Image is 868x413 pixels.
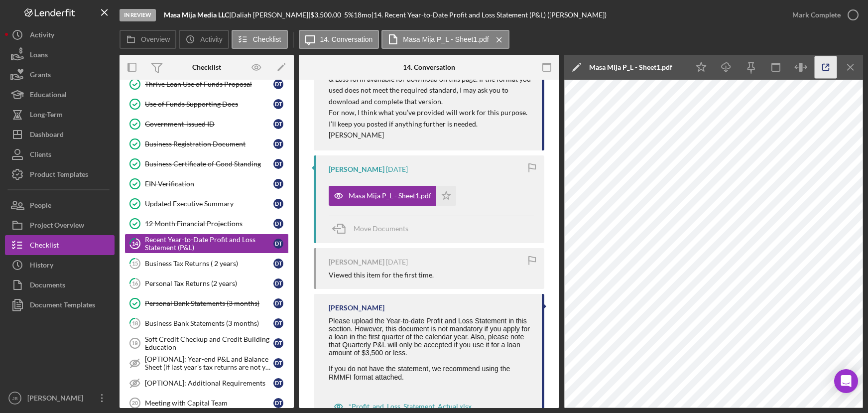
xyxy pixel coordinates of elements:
[329,107,532,130] p: For now, I think what you’ve provided will work for this purpose. I’ll keep you posted if anythin...
[124,154,289,174] a: Business Certificate of Good StandingDT
[372,11,607,19] div: | 14. Recent Year-to-Date Profit and Loss Statement (P&L) ([PERSON_NAME])
[145,120,273,128] div: Government-issued ID
[5,125,115,144] button: Dashboard
[299,30,379,49] button: 14. Conversation
[132,320,138,326] tspan: 18
[30,295,95,317] div: Document Templates
[131,340,137,346] tspan: 19
[141,35,170,43] label: Overview
[232,30,288,49] button: Checklist
[30,195,51,218] div: People
[5,388,115,408] button: JB[PERSON_NAME]
[273,358,283,368] div: D T
[273,298,283,308] div: D T
[145,220,273,228] div: 12 Month Financial Projections
[30,215,84,238] div: Project Overview
[273,99,283,109] div: D T
[329,186,456,206] button: Masa Mija P_L - Sheet1.pdf
[124,134,289,154] a: Business Registration DocumentDT
[782,5,863,25] button: Mark Complete
[145,100,273,108] div: Use of Funds Supporting Docs
[124,194,289,214] a: Updated Executive SummaryDT
[132,260,138,267] tspan: 15
[145,399,273,407] div: Meeting with Capital Team
[5,65,115,85] button: Grants
[5,295,115,315] button: Document Templates
[320,35,373,43] label: 14. Conversation
[5,164,115,184] button: Product Templates
[179,30,229,49] button: Activity
[5,45,115,65] a: Loans
[253,35,281,43] label: Checklist
[124,373,289,393] a: [OPTIONAL]: Additional RequirementsDT
[403,63,455,71] div: 14. Conversation
[5,255,115,275] button: History
[329,130,532,140] p: [PERSON_NAME]
[5,195,115,215] button: People
[5,215,115,235] button: Project Overview
[145,279,273,287] div: Personal Tax Returns (2 years)
[329,165,384,173] div: [PERSON_NAME]
[5,275,115,295] a: Documents
[5,144,115,164] button: Clients
[124,274,289,293] a: 16Personal Tax Returns (2 years)DT
[381,30,509,49] button: Masa Mija P_L - Sheet1.pdf
[124,393,289,413] a: 20Meeting with Capital TeamDT
[124,114,289,134] a: Government-issued IDDT
[589,63,672,71] div: Masa Mija P_L - Sheet1.pdf
[200,35,222,43] label: Activity
[5,105,115,125] button: Long-Term
[273,278,283,288] div: D T
[164,11,231,19] div: |
[145,319,273,327] div: Business Bank Statements (3 months)
[273,139,283,149] div: D T
[5,25,115,45] a: Activity
[120,30,176,49] button: Overview
[273,259,283,269] div: D T
[329,304,384,312] div: [PERSON_NAME]
[5,235,115,255] a: Checklist
[124,333,289,353] a: 19Soft Credit Checkup and Credit Building EducationDT
[349,403,472,411] div: *Profit_and_Loss_Statement_Actual.xlsx
[132,400,138,406] tspan: 20
[273,338,283,348] div: D T
[145,236,273,252] div: Recent Year-to-Date Profit and Loss Statement (P&L)
[30,45,48,67] div: Loans
[30,25,54,47] div: Activity
[273,79,283,89] div: D T
[120,9,156,21] div: In Review
[386,258,408,266] time: 2025-08-19 23:45
[30,85,67,107] div: Educational
[30,144,51,167] div: Clients
[349,192,431,200] div: Masa Mija P_L - Sheet1.pdf
[145,160,273,168] div: Business Certificate of Good Standing
[132,240,138,247] tspan: 14
[192,63,221,71] div: Checklist
[30,105,63,127] div: Long-Term
[30,164,88,187] div: Product Templates
[329,317,530,357] span: Please upload the Year-to-date Profit and Loss Statement in this section. However, this document ...
[273,398,283,408] div: D T
[5,85,115,105] button: Educational
[834,369,858,393] div: Open Intercom Messenger
[354,224,408,233] span: Move Documents
[273,378,283,388] div: D T
[273,119,283,129] div: D T
[310,11,344,19] div: $3,500.00
[145,335,273,351] div: Soft Credit Checkup and Credit Building Education
[329,365,510,381] span: If you do not have the statement, we recommend using the RMMFI format attached.
[124,293,289,313] a: Personal Bank Statements (3 months)DT
[344,11,354,19] div: 5 %
[124,313,289,333] a: 18Business Bank Statements (3 months)DT
[124,234,289,254] a: 14Recent Year-to-Date Profit and Loss Statement (P&L)DT
[403,35,489,43] label: Masa Mija P_L - Sheet1.pdf
[124,254,289,274] a: 15Business Tax Returns ( 2 years)DT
